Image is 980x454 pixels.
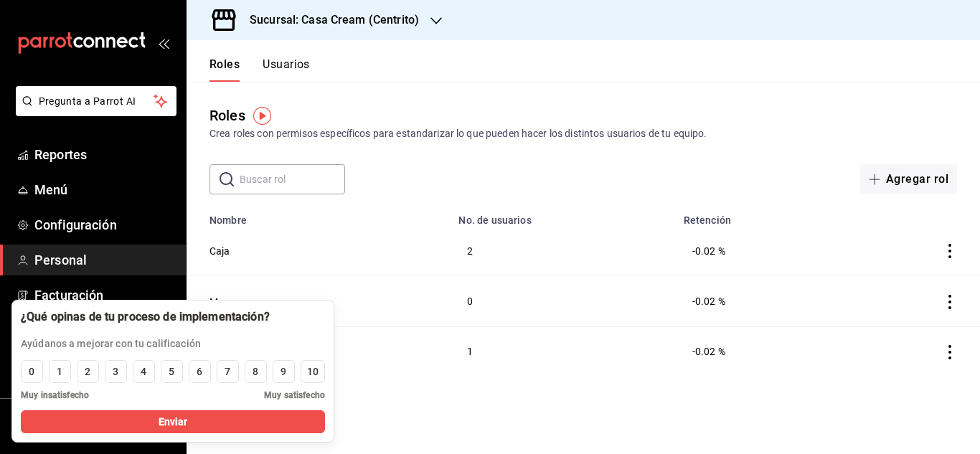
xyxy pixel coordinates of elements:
button: actions [943,244,957,258]
td: 1 [450,326,674,377]
th: Nombre [187,206,450,226]
button: 5 [161,360,183,383]
div: Roles [209,105,245,126]
span: Reportes [34,145,174,164]
div: 8 [253,364,258,379]
button: Pregunta a Parrot AI [16,86,176,116]
div: 5 [169,364,174,379]
span: Muy insatisfecho [21,389,89,402]
span: Facturación [34,285,174,305]
th: No. de usuarios [450,206,674,226]
div: 6 [197,364,202,379]
td: 2 [450,226,674,276]
span: Configuración [34,215,174,235]
div: 0 [29,364,34,379]
button: Usuarios [263,57,310,82]
button: open_drawer_menu [158,37,169,49]
a: Pregunta a Parrot AI [10,104,176,119]
div: 10 [307,364,319,379]
div: ¿Qué opinas de tu proceso de implementación? [21,309,270,325]
td: -0.02 % [675,326,844,377]
button: 7 [217,360,239,383]
button: Roles [209,57,240,82]
td: 0 [450,276,674,326]
button: Enviar [21,410,325,433]
p: Ayúdanos a mejorar con tu calificación [21,336,270,351]
span: Menú [34,180,174,199]
div: 1 [57,364,62,379]
span: Personal [34,250,174,270]
div: Crea roles con permisos específicos para estandarizar lo que pueden hacer los distintos usuarios ... [209,126,957,141]
button: 10 [301,360,325,383]
div: 3 [113,364,118,379]
span: Pregunta a Parrot AI [39,94,154,109]
button: Agregar rol [860,164,957,194]
div: 9 [281,364,286,379]
button: 4 [133,360,155,383]
button: 1 [49,360,71,383]
div: 4 [141,364,146,379]
h3: Sucursal: Casa Cream (Centrito) [238,11,419,29]
td: -0.02 % [675,226,844,276]
button: Caja [209,244,230,258]
td: -0.02 % [675,276,844,326]
button: actions [943,295,957,309]
button: Meseros [209,295,248,309]
div: 7 [225,364,230,379]
button: actions [943,345,957,359]
button: 2 [77,360,99,383]
span: Enviar [159,415,188,430]
button: 8 [245,360,267,383]
div: navigation tabs [209,57,310,82]
img: Tooltip marker [253,107,271,125]
button: 0 [21,360,43,383]
button: 9 [273,360,295,383]
button: 6 [189,360,211,383]
button: 3 [105,360,127,383]
th: Retención [675,206,844,226]
input: Buscar rol [240,165,345,194]
div: 2 [85,364,90,379]
span: Muy satisfecho [264,389,325,402]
